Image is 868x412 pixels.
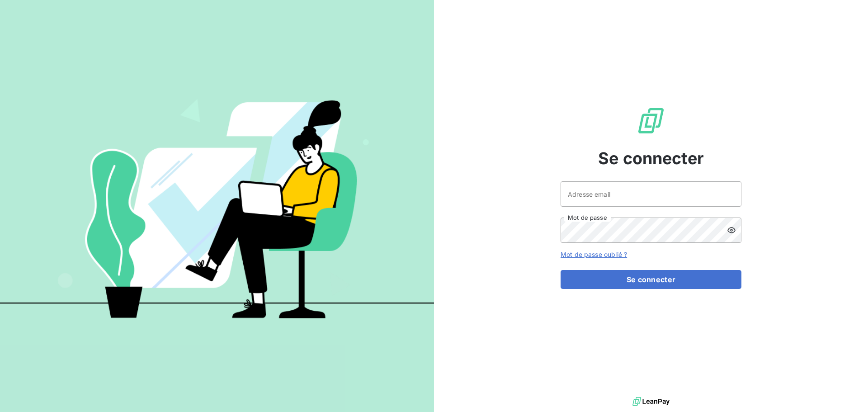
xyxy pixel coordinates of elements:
input: placeholder [561,181,741,207]
img: Logo LeanPay [637,106,665,135]
img: logo [632,395,670,408]
a: Mot de passe oublié ? [561,251,627,258]
button: Se connecter [561,270,741,289]
span: Se connecter [598,146,704,170]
